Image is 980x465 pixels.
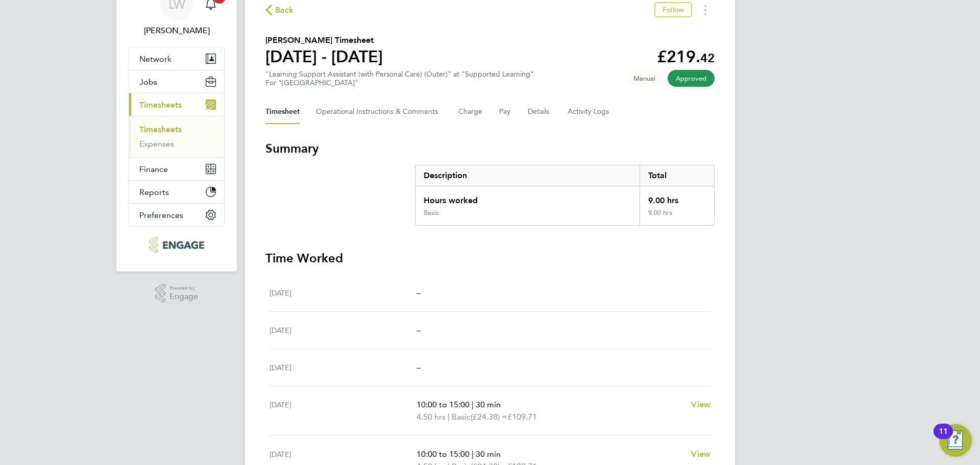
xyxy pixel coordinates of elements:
[269,287,416,299] div: [DATE]
[691,448,710,460] a: View
[129,116,224,157] div: Timesheets
[668,70,715,87] span: This timesheet has been approved.
[129,70,224,93] button: Jobs
[265,140,715,157] h3: Summary
[472,400,474,409] span: |
[640,165,714,186] div: Total
[265,34,383,46] h2: [PERSON_NAME] Timesheet
[155,284,199,303] a: Powered byEngage
[939,424,972,457] button: Open Resource Center, 11 new notifications
[275,4,294,16] span: Back
[139,54,171,64] span: Network
[416,325,421,335] span: –
[265,70,534,87] div: "Learning Support Assistant (with Personal Care) (Outer)" at "Supported Learning"
[129,93,224,116] button: Timesheets
[416,362,421,372] span: –
[507,412,537,422] span: £109.71
[269,324,416,336] div: [DATE]
[169,292,198,301] span: Engage
[139,77,157,87] span: Jobs
[149,237,204,253] img: xede-logo-retina.png
[416,412,446,422] span: 4.50 hrs
[139,164,168,174] span: Finance
[316,100,442,124] button: Operational Instructions & Comments
[640,186,714,209] div: 9.00 hrs
[139,187,169,197] span: Reports
[471,412,507,422] span: (£24.38) =
[416,400,470,409] span: 10:00 to 15:00
[654,2,692,17] button: Follow
[448,412,450,422] span: |
[416,288,421,298] span: –
[476,400,501,409] span: 30 min
[139,139,174,149] a: Expenses
[625,70,664,87] span: This timesheet was manually created.
[169,284,198,292] span: Powered by
[415,165,640,186] div: Description
[691,449,710,459] span: View
[129,47,224,70] button: Network
[640,209,714,225] div: 9.00 hrs
[265,250,715,266] h3: Time Worked
[663,5,684,14] span: Follow
[416,449,470,459] span: 10:00 to 15:00
[499,100,511,124] button: Pay
[424,209,439,217] div: Basic
[265,46,383,67] h1: [DATE] - [DATE]
[265,79,534,87] div: For "[GEOGRAPHIC_DATA]"
[129,204,224,226] button: Preferences
[265,100,300,124] button: Timesheet
[691,399,710,411] a: View
[265,4,294,16] button: Back
[269,399,416,423] div: [DATE]
[528,100,551,124] button: Details
[129,25,225,37] span: Lana Williams
[472,449,474,459] span: |
[139,210,183,220] span: Preferences
[657,47,715,66] app-decimal: £219.
[458,100,483,124] button: Charge
[129,158,224,180] button: Finance
[129,181,224,203] button: Reports
[129,237,225,253] a: Go to home page
[700,51,715,65] span: 42
[139,100,182,110] span: Timesheets
[415,186,640,209] div: Hours worked
[139,125,182,134] a: Timesheets
[696,2,715,18] button: Timesheets Menu
[939,431,948,445] div: 11
[476,449,501,459] span: 30 min
[568,100,610,124] button: Activity Logs
[269,361,416,374] div: [DATE]
[415,165,715,226] div: Summary
[452,411,471,423] span: Basic
[691,400,710,409] span: View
